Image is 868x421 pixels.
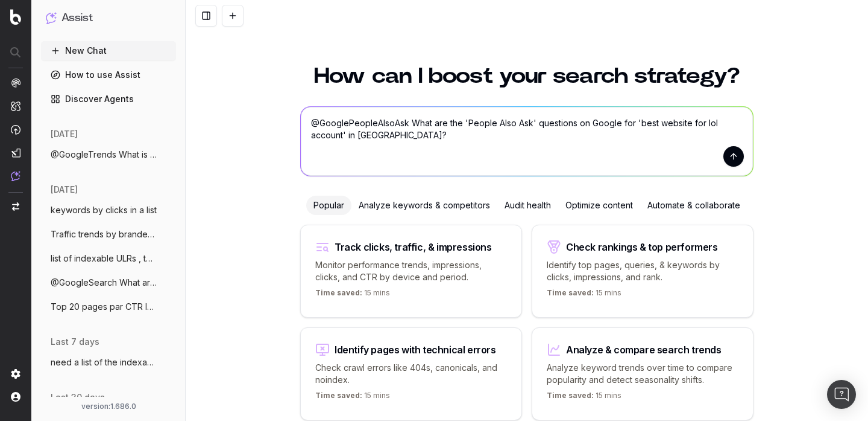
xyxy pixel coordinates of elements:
button: need a list of the indexable URLs with n [41,353,176,372]
span: Top 20 pages par CTR la semaine dernière [51,301,157,313]
span: last 7 days [51,336,99,348]
div: Popular [306,196,351,215]
img: Intelligence [11,101,20,111]
textarea: @GooglePeopleAlsoAsk What are the 'People Also Ask' questions on Google for 'best website for lol... [301,107,753,176]
span: Time saved: [315,391,362,400]
button: New Chat [41,41,176,60]
div: Automate & collaborate [640,196,747,215]
h1: How can I boost your search strategy? [300,65,753,87]
span: @GoogleTrends What is currently trending [51,149,157,161]
p: 15 mins [547,391,621,405]
div: Open Intercom Messenger [827,380,856,409]
button: Traffic trends by branded vs non branded [41,225,176,244]
img: Botify logo [10,9,21,25]
img: Studio [11,148,20,158]
button: keywords by clicks in a list [41,201,176,220]
div: version: 1.686.0 [46,402,171,411]
div: Analyze & compare search trends [566,345,722,355]
p: 15 mins [547,288,621,303]
button: @GoogleTrends What is currently trending [41,145,176,164]
button: list of indexable ULRs , top10 by device [41,249,176,268]
div: Check rankings & top performers [566,242,718,252]
span: [DATE] [51,128,78,140]
button: @GoogleSearch What are the main SERP fea [41,273,176,292]
h1: Assist [61,10,93,27]
p: 15 mins [315,288,390,303]
img: Activation [11,124,20,135]
span: Time saved: [547,391,594,400]
span: last 30 days [51,391,105,403]
span: need a list of the indexable URLs with n [51,356,157,368]
p: Analyze keyword trends over time to compare popularity and detect seasonality shifts. [547,362,738,386]
button: Top 20 pages par CTR la semaine dernière [41,297,176,317]
span: list of indexable ULRs , top10 by device [51,252,157,265]
a: How to use Assist [41,65,176,85]
img: My account [11,392,20,402]
img: Assist [11,171,20,181]
span: @GoogleSearch What are the main SERP fea [51,277,157,289]
img: Setting [11,369,20,379]
p: Identify top pages, queries, & keywords by clicks, impressions, and rank. [547,259,738,283]
div: Audit health [497,196,558,215]
p: 15 mins [315,391,390,405]
a: Discover Agents [41,89,176,109]
img: Analytics [11,78,20,88]
p: Check crawl errors like 404s, canonicals, and noindex. [315,362,507,386]
span: keywords by clicks in a list [51,204,157,216]
button: Assist [46,10,171,27]
img: Switch project [12,202,19,211]
div: Identify pages with technical errors [335,345,496,355]
img: Assist [46,12,57,24]
span: Traffic trends by branded vs non branded [51,228,157,240]
span: Time saved: [315,288,362,297]
span: [DATE] [51,184,78,196]
div: Analyze keywords & competitors [351,196,497,215]
div: Optimize content [558,196,640,215]
div: Track clicks, traffic, & impressions [335,242,492,252]
p: Monitor performance trends, impressions, clicks, and CTR by device and period. [315,259,507,283]
span: Time saved: [547,288,594,297]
